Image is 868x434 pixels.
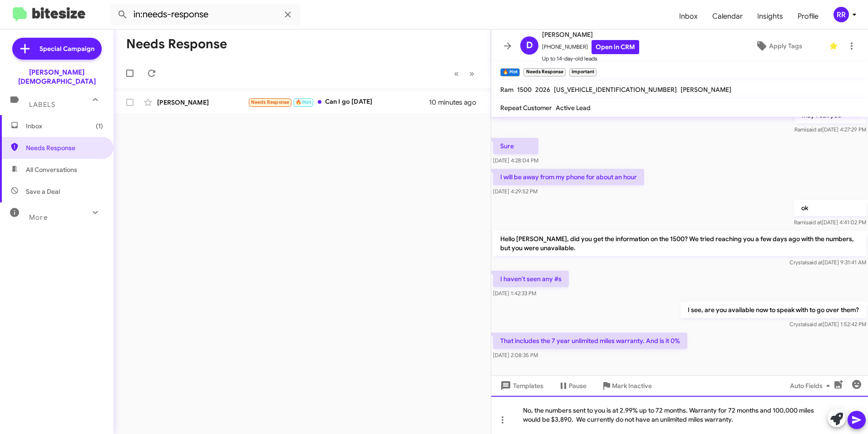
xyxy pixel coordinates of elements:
span: 1500 [517,86,532,94]
a: Special Campaign [12,38,102,60]
h1: Needs Response [126,37,227,51]
span: More [29,213,48,222]
button: Templates [491,378,551,394]
span: 🔥 Hot [296,99,311,105]
span: [DATE] 2:08:35 PM [493,352,538,358]
input: Search [110,4,301,25]
small: 🔥 Hot [500,68,520,76]
span: Inbox [26,121,103,131]
p: I see, are you available now to speak with to go over them? [681,302,866,318]
span: All Conversations [26,165,77,174]
a: Open in CRM [592,40,639,54]
a: Calendar [705,3,750,30]
a: Insights [750,3,790,30]
span: [DATE] 1:42:33 PM [493,290,536,297]
span: said at [806,219,822,226]
small: Important [569,68,597,76]
span: Repeat Customer [500,104,552,112]
p: ok [794,200,866,216]
span: Crystal [DATE] 9:31:41 AM [789,259,866,266]
span: Auto Fields [790,378,833,394]
span: Rami [DATE] 4:27:29 PM [794,126,866,133]
button: Previous [449,64,464,83]
span: Special Campaign [39,44,94,53]
span: Active Lead [556,104,591,112]
button: Next [464,64,480,83]
span: [US_VEHICLE_IDENTIFICATION_NUMBER] [554,86,677,94]
button: Mark Inactive [594,378,659,394]
span: [PERSON_NAME] [681,86,731,94]
span: Mark Inactive [612,378,652,394]
span: D [526,38,533,53]
span: (1) [96,121,103,131]
p: That includes the 7 year unlimited miles warranty. And is it 0% [493,333,687,349]
span: » [469,68,474,79]
button: Apply Tags [732,38,824,54]
span: Pause [569,378,587,394]
a: Profile [790,3,826,30]
div: 10 minutes ago [429,98,483,107]
span: Labels [29,101,55,109]
button: Pause [551,378,594,394]
span: [DATE] 4:29:52 PM [493,188,538,195]
span: Save a Deal [26,187,60,196]
div: RR [833,7,849,22]
span: [PERSON_NAME] [542,29,639,40]
p: Hello [PERSON_NAME], did you get the information on the 1500? We tried reaching you a few days ag... [493,231,866,256]
span: Crystal [DATE] 1:52:42 PM [789,321,866,328]
button: RR [826,7,858,22]
span: said at [807,321,823,328]
span: Apply Tags [769,38,802,54]
p: Sure [493,138,538,154]
span: Ram [500,86,513,94]
span: « [454,68,459,79]
span: Needs Response [26,143,103,152]
span: [PHONE_NUMBER] [542,40,639,54]
div: Can I go [DATE] [248,97,429,107]
span: 2026 [535,86,550,94]
p: I haven't seen any #s [493,271,569,287]
span: Templates [498,378,543,394]
span: Rami [DATE] 4:41:02 PM [794,219,866,226]
nav: Page navigation example [449,64,480,83]
div: No, the numbers sent to you is at 2.99% up to 72 months. Warranty for 72 months and 100,000 miles... [491,396,868,434]
span: said at [807,259,823,266]
small: Needs Response [523,68,565,76]
p: I will be away from my phone for about an hour [493,169,644,185]
div: [PERSON_NAME] [157,98,248,107]
span: Up to 14-day-old leads [542,54,639,63]
span: Needs Response [251,99,290,105]
button: Auto Fields [783,378,841,394]
span: [DATE] 4:28:04 PM [493,157,538,164]
span: said at [806,126,822,133]
a: Inbox [672,3,705,30]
